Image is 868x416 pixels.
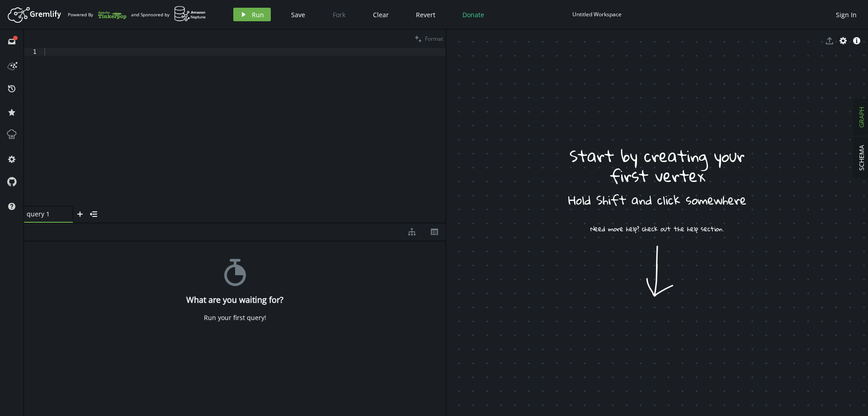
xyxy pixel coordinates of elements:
span: Revert [416,10,435,19]
span: GRAPH [857,107,866,128]
div: Untitled Workspace [572,11,622,18]
span: Clear [373,10,389,19]
button: Revert [409,8,442,21]
button: Run [233,8,271,21]
div: Powered By [68,7,127,23]
button: Save [284,8,312,21]
span: SCHEMA [857,145,866,171]
h4: What are you waiting for? [186,295,283,305]
span: Run [252,10,264,19]
span: Save [291,10,305,19]
span: Donate [462,10,484,19]
img: AWS Neptune [174,6,206,22]
button: Sign In [831,8,861,21]
span: Fork [333,10,345,19]
span: Format [425,35,443,43]
div: Run your first query! [204,314,266,322]
button: Clear [366,8,396,21]
button: Donate [456,8,491,21]
button: Format [412,29,446,48]
div: and Sponsored by [131,6,206,23]
div: 1 [24,48,42,56]
button: Fork [325,8,353,21]
span: query 1 [27,210,63,218]
span: Sign In [836,10,857,19]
